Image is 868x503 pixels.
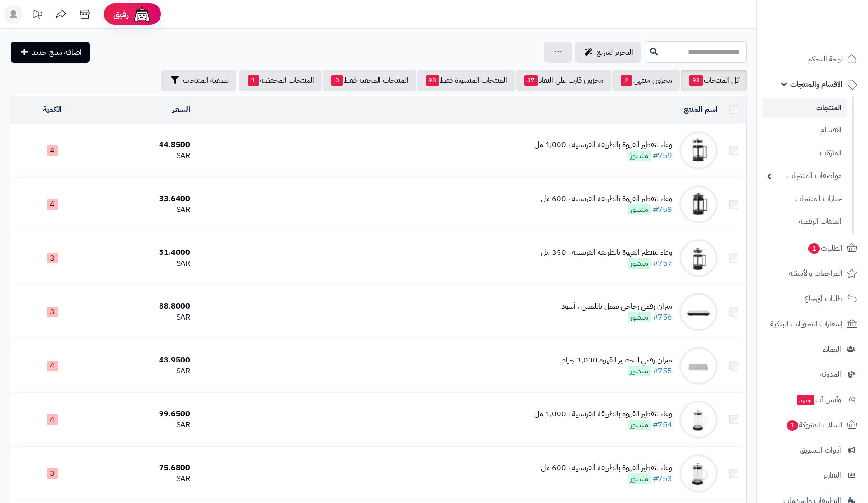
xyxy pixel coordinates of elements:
span: 98 [426,75,439,86]
a: #759 [653,150,672,161]
div: 99.6500 [99,409,190,420]
span: المدونة [820,368,841,381]
a: #754 [653,419,672,431]
span: 1 [248,75,259,86]
div: SAR [99,258,190,269]
a: التحرير لسريع [575,42,641,63]
span: منشور [628,258,651,269]
span: 2 [621,75,632,86]
img: وعاء لتقطير القهوة بالطريقة الفرنسية ، 600 مل [679,185,718,223]
a: المنتجات المخفضة1 [239,70,322,91]
span: منشور [628,420,651,430]
span: طلبات الإرجاع [804,292,843,305]
img: وعاء لتقطير القهوة بالطريقة الفرنسية ، 1,000 مل [679,401,718,439]
a: وآتس آبجديد [762,388,862,411]
span: جديد [797,395,814,405]
a: الطلبات1 [762,237,862,260]
a: المنتجات المخفية فقط0 [323,70,416,91]
a: العملاء [762,338,862,361]
div: SAR [99,473,190,484]
a: كل المنتجات98 [681,70,747,91]
a: الماركات [762,143,847,163]
span: 3 [47,253,58,263]
a: تحديثات المنصة [25,5,49,26]
a: الكمية [43,104,62,115]
div: ميزان رقمي لتحضير القهوة 3,000 جرام [561,355,672,366]
a: إشعارات التحويلات البنكية [762,312,862,335]
div: وعاء لتقطير القهوة بالطريقة الفرنسية ، 350 مل [541,247,672,258]
a: الملفات الرقمية [762,211,847,232]
span: 4 [47,361,58,371]
span: الطلبات [808,241,843,255]
span: المراجعات والأسئلة [789,267,843,280]
span: العملاء [823,342,841,356]
span: الأقسام والمنتجات [790,78,843,91]
div: 75.6800 [99,463,190,473]
a: اسم المنتج [684,104,718,115]
span: 3 [47,307,58,317]
div: وعاء لتقطير القهوة بالطريقة الفرنسية ، 600 مل [541,463,672,473]
span: السلات المتروكة [786,418,843,432]
span: منشور [628,312,651,322]
span: رفيق [113,9,129,20]
span: التقارير [823,469,841,482]
div: وعاء لتقطير القهوة بالطريقة الفرنسية ، 600 مل [541,193,672,204]
span: اضافة منتج جديد [32,47,82,58]
span: منشور [628,151,651,161]
div: 88.8000 [99,301,190,312]
a: المنتجات [762,98,847,118]
a: التقارير [762,464,862,487]
a: لوحة التحكم [762,48,862,70]
span: التحرير لسريع [597,47,633,58]
a: #758 [653,204,672,215]
a: السلات المتروكة1 [762,413,862,436]
span: 98 [689,75,703,86]
div: 43.9500 [99,355,190,366]
button: تصفية المنتجات [161,70,236,91]
img: وعاء لتقطير القهوة بالطريقة الفرنسية ، 600 مل [679,454,718,493]
span: 4 [47,414,58,425]
img: وعاء لتقطير القهوة بالطريقة الفرنسية ، 1,000 مل [679,131,718,170]
a: #756 [653,312,672,323]
a: المدونة [762,363,862,386]
a: طلبات الإرجاع [762,287,862,310]
img: وعاء لتقطير القهوة بالطريقة الفرنسية ، 350 مل [679,239,718,277]
span: 37 [524,75,538,86]
span: 4 [47,145,58,156]
span: أدوات التسويق [800,443,841,457]
span: منشور [628,204,651,215]
a: أدوات التسويق [762,439,862,462]
span: 4 [47,199,58,210]
a: مخزون قارب على النفاذ37 [516,70,611,91]
span: إشعارات التحويلات البنكية [770,317,843,331]
a: #755 [653,365,672,377]
a: اضافة منتج جديد [11,42,90,63]
div: SAR [99,312,190,323]
span: 3 [47,468,58,479]
div: 31.4000 [99,247,190,258]
img: ميزان رقمي لتحضير القهوة 3,000 جرام [679,347,718,385]
div: وعاء لتقطير القهوة بالطريقة الفرنسية ، 1,000 مل [534,409,672,420]
a: مواصفات المنتجات [762,166,847,186]
a: الأقسام [762,120,847,141]
img: ميزان رقمي زجاجي يعمل باللمس ، أسود [679,293,718,331]
a: مخزون منتهي2 [612,70,680,91]
a: السعر [172,104,190,115]
a: خيارات المنتجات [762,189,847,209]
span: تصفية المنتجات [183,75,229,86]
span: منشور [628,473,651,484]
span: منشور [628,366,651,376]
span: وآتس آب [796,393,841,406]
span: لوحة التحكم [808,52,843,66]
div: SAR [99,420,190,431]
a: #753 [653,473,672,484]
div: ميزان رقمي زجاجي يعمل باللمس ، أسود [561,301,672,312]
div: 33.6400 [99,193,190,204]
a: المراجعات والأسئلة [762,262,862,285]
span: 1 [787,420,798,431]
img: ai-face.png [132,5,151,24]
div: 44.8500 [99,140,190,151]
a: #757 [653,258,672,269]
div: SAR [99,366,190,377]
a: المنتجات المنشورة فقط98 [417,70,515,91]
